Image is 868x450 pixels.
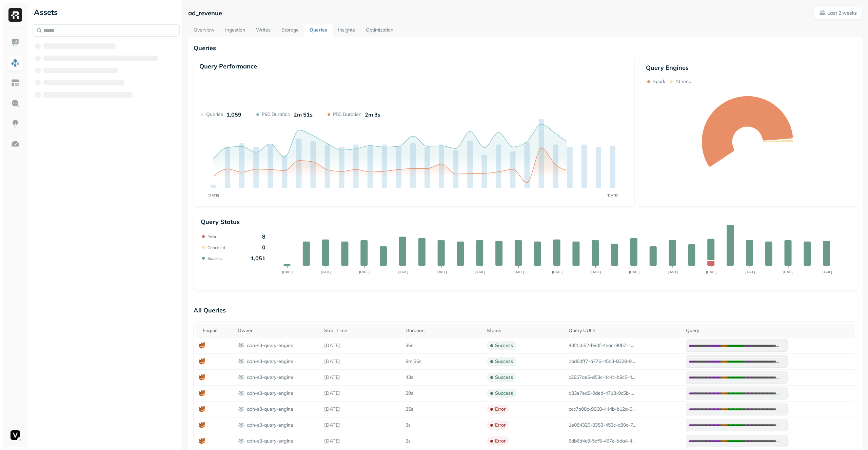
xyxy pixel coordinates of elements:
p: adn-s3-query-engine [247,406,293,412]
p: Queries [206,111,223,118]
img: Insights [11,119,20,128]
p: d83e7ed8-0ded-4713-9c5b-3d18b0ccd119 [569,390,636,396]
img: workgroup [238,342,245,349]
p: success [495,342,513,349]
p: 3s [406,422,411,428]
p: Query Performance [199,62,257,70]
img: Asset Explorer [11,79,20,87]
p: 2m 51s [294,111,313,118]
p: 0 [262,244,265,251]
p: 3 days ago [324,390,400,396]
tspan: [DATE] [359,270,370,274]
tspan: [DATE] [822,270,832,274]
div: Start Time [324,327,400,334]
p: 3 days ago [324,406,400,412]
div: Owner [238,327,319,334]
img: workgroup [238,374,245,381]
tspan: [DATE] [398,270,408,274]
img: workgroup [238,390,245,397]
a: Optimization [360,24,399,37]
p: error [495,422,506,428]
p: Spark [653,78,665,85]
p: 1ad6dff7-a776-45b3-8328-9e583f2f3072 [569,358,636,365]
p: 3 days ago [324,358,400,365]
p: c2867ae5-d53c-4c4c-b8c5-43e706930670 [569,374,636,381]
tspan: [DATE] [475,270,486,274]
a: Writes [251,24,276,37]
p: adn-s3-query-engine [247,390,293,396]
img: workgroup [238,358,245,365]
div: Query [686,327,852,334]
p: Athena [675,78,691,85]
div: Assets [33,7,180,18]
img: Assets [11,58,20,67]
a: Queries [304,24,333,37]
img: workgroup [238,422,245,429]
p: adn-s3-query-engine [247,374,293,381]
div: Query UUID [569,327,680,334]
a: Ingestion [220,24,251,37]
tspan: [DATE] [513,270,524,274]
a: Storage [276,24,304,37]
p: ad_revenue [188,9,222,17]
p: error [495,406,506,412]
tspan: [DATE] [745,270,755,274]
p: error [495,438,506,444]
button: Last 2 weeks [813,7,863,19]
p: 35s [406,406,413,412]
p: 43f1c652-b9df-4eac-90b7-1269e04d7fb3 [569,342,636,349]
tspan: [DATE] [706,270,717,274]
div: Engine [203,327,232,334]
p: All Queries [194,304,857,317]
tspan: [DATE] [783,270,794,274]
tspan: [DATE] [607,193,618,198]
img: Dashboard [11,38,20,47]
p: 8 [262,233,265,240]
p: 29s [406,390,413,396]
p: P50 Duration [333,111,361,118]
img: workgroup [238,406,245,413]
p: success [495,374,513,381]
p: 6db6d4c8-5df5-467e-bda4-4bd66a236749 [569,438,636,444]
div: Status [487,327,563,334]
p: 3 days ago [324,438,400,444]
p: P90 Duration [262,111,290,118]
p: Query Engines [646,64,850,71]
img: Ryft [8,8,22,22]
tspan: [DATE] [321,270,331,274]
p: adn-s3-query-engine [247,342,293,349]
img: workgroup [238,438,245,445]
p: Queries [194,44,857,52]
p: 2m 3s [365,111,380,118]
p: 43s [406,374,413,381]
p: 3 days ago [324,374,400,381]
p: success [495,390,513,396]
tspan: [DATE] [282,270,293,274]
p: 36s [406,342,413,349]
img: Query Explorer [11,99,20,108]
p: 1,059 [226,111,241,118]
p: adn-s3-query-engine [247,358,293,365]
p: adn-s3-query-engine [247,438,293,444]
p: adn-s3-query-engine [247,422,293,428]
p: Canceled [208,245,225,250]
p: 3 days ago [324,422,400,428]
tspan: [DATE] [436,270,447,274]
p: success [495,358,513,365]
tspan: [DATE] [207,193,219,198]
p: Last 2 weeks [827,10,857,16]
p: 1e084320-8353-453c-a30c-77faf99831f6 [569,422,636,428]
img: Voodoo [11,430,20,440]
a: Insights [333,24,360,37]
p: 2s [406,438,411,444]
p: 8m 36s [406,358,421,365]
img: Optimization [11,140,20,148]
p: Query Status [201,218,240,226]
p: ccc7a08c-9868-444b-b12a-9b0be4cef5be [569,406,636,412]
tspan: [DATE] [552,270,563,274]
a: Overview [188,24,220,37]
div: Duration [406,327,481,334]
p: Error [208,234,216,239]
p: 1,051 [251,255,265,262]
tspan: [DATE] [668,270,678,274]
